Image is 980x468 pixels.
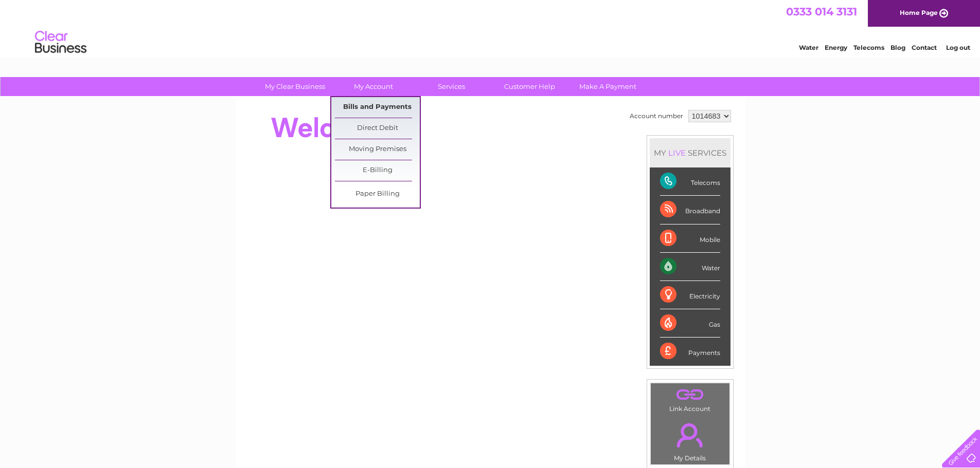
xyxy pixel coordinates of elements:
[653,386,727,404] a: .
[650,415,730,465] td: My Details
[253,77,337,96] a: My Clear Business
[660,167,720,196] div: Telecoms
[660,196,720,224] div: Broadband
[650,383,730,415] td: Link Account
[660,309,720,338] div: Gas
[335,139,420,160] a: Moving Premises
[912,44,937,51] a: Contact
[799,44,818,51] a: Water
[660,338,720,365] div: Payments
[34,27,87,58] img: logo.png
[409,77,494,96] a: Services
[660,253,720,281] div: Water
[487,77,572,96] a: Customer Help
[666,148,688,158] div: LIVE
[247,6,734,50] div: Clear Business is a trading name of Verastar Limited (registered in [GEOGRAPHIC_DATA] No. 3667643...
[890,44,905,51] a: Blog
[653,417,727,453] a: .
[946,44,970,51] a: Log out
[825,44,847,51] a: Energy
[650,138,730,167] div: MY SERVICES
[335,160,420,181] a: E-Billing
[331,77,416,96] a: My Account
[660,281,720,309] div: Electricity
[786,5,857,18] a: 0333 014 3131
[853,44,884,51] a: Telecoms
[660,224,720,253] div: Mobile
[335,184,420,204] a: Paper Billing
[335,118,420,139] a: Direct Debit
[565,77,650,96] a: Make A Payment
[627,107,686,125] td: Account number
[335,97,420,118] a: Bills and Payments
